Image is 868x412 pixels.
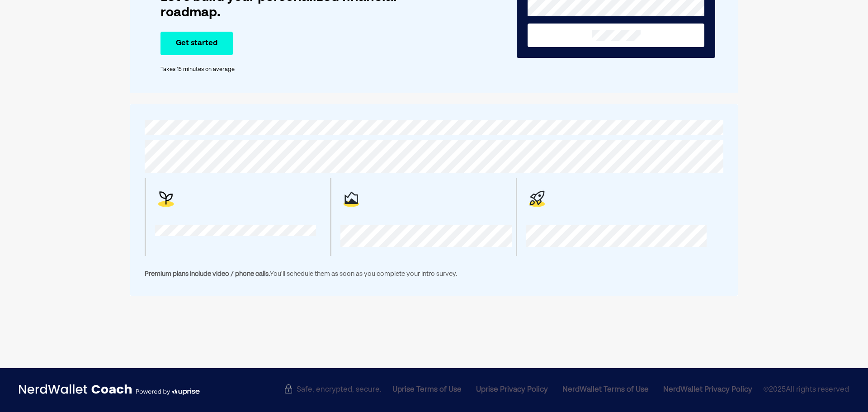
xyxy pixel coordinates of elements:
div: You'll schedule them as soon as you complete your intro survey. [145,269,723,279]
span: © 2025 All rights reserved [763,384,849,396]
div: Takes 15 minutes on average [160,66,443,73]
div: Safe, encrypted, secure. [284,384,382,393]
div: Uprise Terms of Use [392,384,462,395]
button: Get started [160,32,233,55]
div: NerdWallet Privacy Policy [663,384,752,395]
div: Uprise Privacy Policy [476,384,548,395]
div: NerdWallet Terms of Use [562,384,649,395]
span: Premium plans include video / phone calls. [145,271,270,277]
